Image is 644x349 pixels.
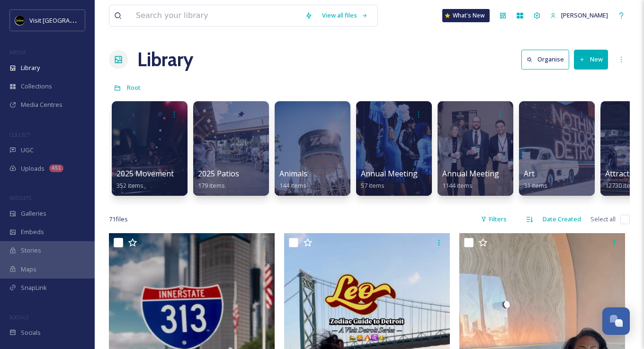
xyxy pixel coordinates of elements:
[279,181,306,190] span: 144 items
[198,181,225,190] span: 179 items
[21,63,40,72] span: Library
[9,131,30,138] span: COLLECT
[521,50,574,69] a: Organise
[127,83,141,92] span: Root
[361,169,418,190] a: Annual Meeting57 items
[21,265,36,274] span: Maps
[21,328,41,337] span: Socials
[49,165,63,172] div: 451
[524,181,547,190] span: 31 items
[21,100,63,109] span: Media Centres
[538,210,586,228] div: Date Created
[15,16,25,25] img: VISIT%20DETROIT%20LOGO%20-%20BLACK%20BACKGROUND.png
[21,82,52,91] span: Collections
[317,6,373,25] a: View all files
[361,168,418,179] span: Annual Meeting
[279,168,307,179] span: Animals
[198,169,239,190] a: 2025 Patios179 items
[521,50,569,69] button: Organise
[476,210,511,228] div: Filters
[9,49,26,56] span: MEDIA
[442,9,490,22] a: What's New
[109,215,128,224] span: 71 file s
[546,6,613,25] a: [PERSON_NAME]
[29,16,103,25] span: Visit [GEOGRAPHIC_DATA]
[361,181,385,190] span: 57 items
[442,169,528,190] a: Annual Meeting (Eblast)1144 items
[602,307,630,335] button: Open Chat
[21,283,47,292] span: SnapLink
[116,169,174,190] a: 2025 Movement352 items
[131,5,300,26] input: Search your library
[442,168,528,179] span: Annual Meeting (Eblast)
[198,168,239,179] span: 2025 Patios
[442,181,473,190] span: 1144 items
[21,146,34,155] span: UGC
[574,50,608,69] button: New
[605,181,639,190] span: 12730 items
[524,169,547,190] a: Art31 items
[116,168,174,179] span: 2025 Movement
[9,314,28,321] span: SOCIALS
[561,11,608,19] span: [PERSON_NAME]
[21,227,44,236] span: Embeds
[116,181,143,190] span: 352 items
[127,82,141,93] a: Root
[137,45,193,74] a: Library
[279,169,307,190] a: Animals144 items
[21,164,45,173] span: Uploads
[590,215,616,224] span: Select all
[524,168,535,179] span: Art
[21,209,46,218] span: Galleries
[9,194,31,201] span: WIDGETS
[21,246,41,255] span: Stories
